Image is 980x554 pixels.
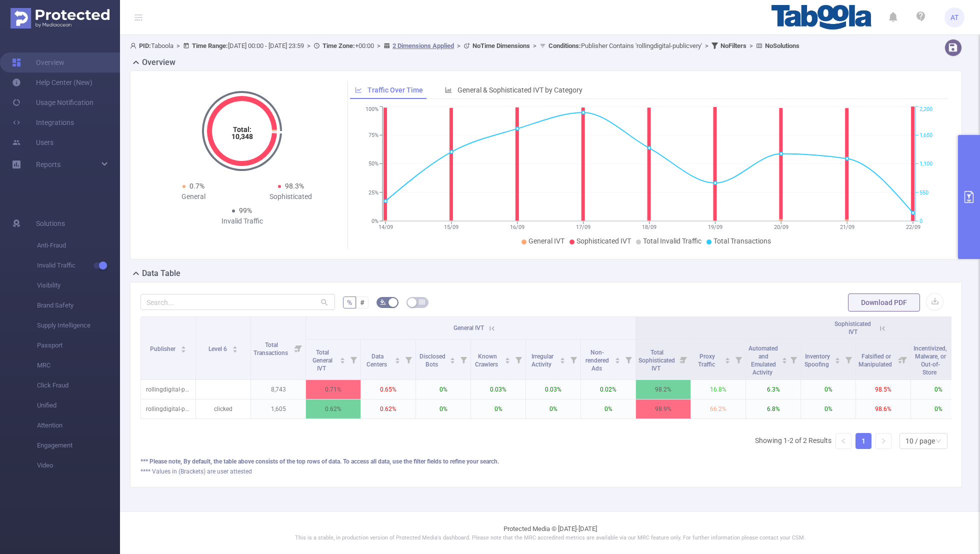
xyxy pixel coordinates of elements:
[720,42,746,49] b: No Filters
[834,320,871,335] span: Sophisticated IVT
[526,399,580,418] p: 0%
[560,359,565,362] i: icon: caret-down
[919,132,932,138] tspan: 1,650
[10,8,109,28] img: Protected Media
[141,380,195,399] p: rollingdigital-publicvery
[950,356,956,359] i: icon: caret-up
[621,339,635,379] i: Filter menu
[505,356,510,359] i: icon: caret-up
[935,438,941,445] i: icon: down
[746,380,800,399] p: 6.3%
[615,356,620,359] i: icon: caret-up
[392,42,454,49] u: 2 Dimensions Applied
[12,112,74,132] a: Integrations
[145,534,955,542] p: This is a stable, in production version of Protected Media's dashboard. Please note that the MRC ...
[120,511,980,554] footer: Protected Media © [DATE]-[DATE]
[37,415,120,435] span: Attention
[472,42,530,49] b: No Time Dimensions
[856,380,910,399] p: 98.5%
[445,86,452,93] i: icon: bar-chart
[419,299,425,305] i: icon: table
[773,224,788,230] tspan: 20/09
[37,335,120,355] span: Passport
[560,356,565,359] i: icon: caret-up
[37,235,120,255] span: Anti-Fraud
[748,345,778,376] span: Automated and Emulated Activity
[355,86,362,93] i: icon: line-chart
[528,237,564,245] span: General IVT
[251,399,305,418] p: 1,605
[576,237,631,245] span: Sophisticated IVT
[251,380,305,399] p: 8,743
[36,154,60,174] a: Reports
[371,218,378,224] tspan: 0%
[253,341,289,356] span: Total Transactions
[875,433,891,449] li: Next Page
[691,380,745,399] p: 16.8%
[416,399,470,418] p: 0%
[781,356,787,359] i: icon: caret-up
[858,353,893,368] span: Falsified or Manipulated
[456,339,470,379] i: Filter menu
[37,275,120,295] span: Visibility
[291,317,305,379] i: Filter menu
[781,356,787,362] div: Sort
[919,218,922,224] tspan: 0
[511,339,525,379] i: Filter menu
[839,224,854,230] tspan: 21/09
[566,339,580,379] i: Filter menu
[312,349,332,372] span: Total General IVT
[731,339,745,379] i: Filter menu
[449,356,455,362] div: Sort
[841,339,855,379] i: Filter menu
[835,359,840,362] i: icon: caret-down
[361,380,415,399] p: 0.65%
[239,206,252,214] span: 99%
[707,224,722,230] tspan: 19/09
[755,433,831,449] li: Showing 1-2 of 2 Results
[804,353,830,368] span: Inventory Spoofing
[746,42,756,49] span: >
[911,399,965,418] p: 0%
[306,380,360,399] p: 0.71%
[834,356,840,362] div: Sort
[636,399,690,418] p: 98.9%
[765,42,799,49] b: No Solutions
[140,457,951,466] div: *** Please note, By default, the table above consists of the top rows of data. To access all data...
[801,380,855,399] p: 0%
[615,359,620,362] i: icon: caret-down
[380,299,386,305] i: icon: bg-colors
[285,182,304,190] span: 98.3%
[347,298,352,306] span: %
[193,216,291,226] div: Invalid Traffic
[530,42,539,49] span: >
[450,356,455,359] i: icon: caret-up
[781,359,787,362] i: icon: caret-down
[36,213,65,233] span: Solutions
[37,255,120,275] span: Invalid Traffic
[37,355,120,375] span: MRC
[322,42,355,49] b: Time Zone:
[725,359,730,362] i: icon: caret-down
[208,345,228,352] span: Level 6
[840,438,846,444] i: icon: left
[471,399,525,418] p: 0%
[856,399,910,418] p: 98.6%
[130,42,799,49] span: Taboola [DATE] 00:00 - [DATE] 23:59 +00:00
[37,435,120,455] span: Engagement
[950,7,958,27] span: AT
[444,224,458,230] tspan: 15/09
[378,224,392,230] tspan: 14/09
[340,359,345,362] i: icon: caret-down
[919,106,932,113] tspan: 2,200
[636,380,690,399] p: 98.2%
[374,42,383,49] span: >
[746,399,800,418] p: 6.8%
[139,42,151,49] b: PID:
[37,455,120,475] span: Video
[713,237,771,245] span: Total Transactions
[233,125,251,133] tspan: Total:
[180,344,186,350] div: Sort
[801,399,855,418] p: 0%
[786,339,800,379] i: Filter menu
